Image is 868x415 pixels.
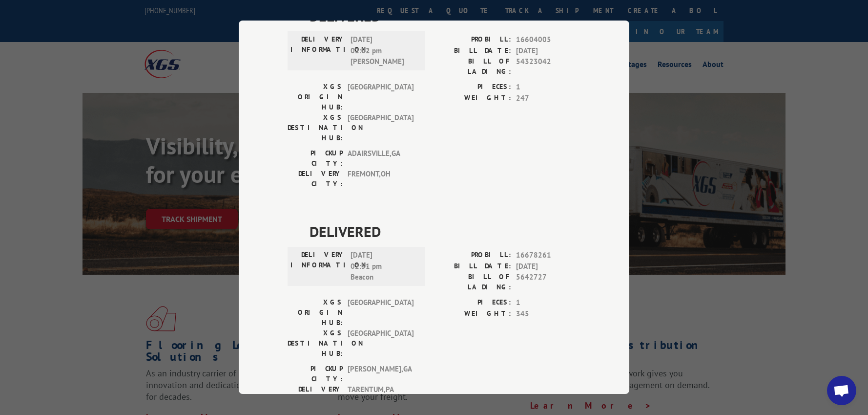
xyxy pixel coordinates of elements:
[348,82,413,113] span: [GEOGRAPHIC_DATA]
[516,57,580,77] span: 54323042
[310,221,580,243] span: DELIVERED
[516,45,580,57] span: [DATE]
[434,250,511,262] label: PROBILL:
[351,35,416,68] span: [DATE] 02:02 pm [PERSON_NAME]
[290,35,346,68] label: DELIVERY INFORMATION:
[288,169,343,190] label: DELIVERY CITY:
[348,385,413,405] span: TARENTUM , PA
[290,250,346,284] label: DELIVERY INFORMATION:
[351,250,416,284] span: [DATE] 02:51 pm Beacon
[516,298,580,309] span: 1
[516,308,580,320] span: 345
[434,45,511,57] label: BILL DATE:
[348,328,413,359] span: [GEOGRAPHIC_DATA]
[434,93,511,104] label: WEIGHT:
[434,272,511,293] label: BILL OF LADING:
[434,35,511,46] label: PROBILL:
[288,149,343,169] label: PICKUP CITY:
[348,169,413,190] span: FREMONT , OH
[434,82,511,93] label: PIECES:
[288,385,343,405] label: DELIVERY CITY:
[348,149,413,169] span: ADAIRSVILLE , GA
[434,308,511,320] label: WEIGHT:
[516,35,580,46] span: 16604005
[288,364,343,385] label: PICKUP CITY:
[288,298,343,328] label: XGS ORIGIN HUB:
[434,298,511,309] label: PIECES:
[288,113,343,144] label: XGS DESTINATION HUB:
[516,82,580,93] span: 1
[288,82,343,113] label: XGS ORIGIN HUB:
[434,261,511,272] label: BILL DATE:
[348,364,413,385] span: [PERSON_NAME] , GA
[434,57,511,77] label: BILL OF LADING:
[516,261,580,272] span: [DATE]
[288,328,343,359] label: XGS DESTINATION HUB:
[348,298,413,328] span: [GEOGRAPHIC_DATA]
[516,272,580,293] span: 5642727
[348,113,413,144] span: [GEOGRAPHIC_DATA]
[516,93,580,104] span: 247
[827,376,856,405] div: Open chat
[516,250,580,262] span: 16678261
